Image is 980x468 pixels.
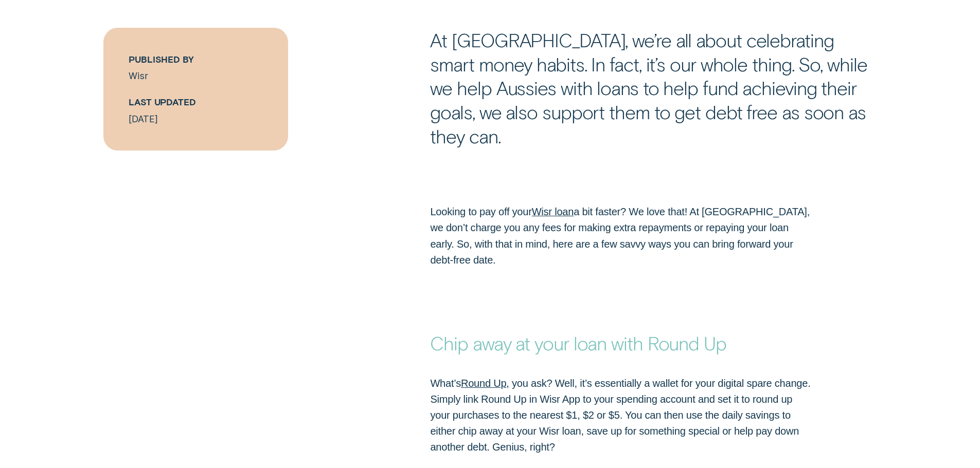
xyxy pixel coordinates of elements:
p: At [GEOGRAPHIC_DATA], we’re all about celebrating smart money habits. In fact, it’s our whole thi... [430,28,877,147]
a: Round Up [461,378,506,389]
p: [DATE] [129,114,262,125]
h5: Last Updated [129,96,262,108]
h5: Published By [129,53,262,65]
a: Wisr [129,70,148,81]
p: What’s , you ask? Well, it’s essentially a wallet for your digital spare change. Simply link Roun... [430,376,811,456]
a: Wisr loan [532,206,574,217]
p: Looking to pay off your a bit faster? We love that! At [GEOGRAPHIC_DATA], we don’t charge you any... [430,204,811,268]
strong: Chip away at your loan with Round Up [430,331,726,354]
